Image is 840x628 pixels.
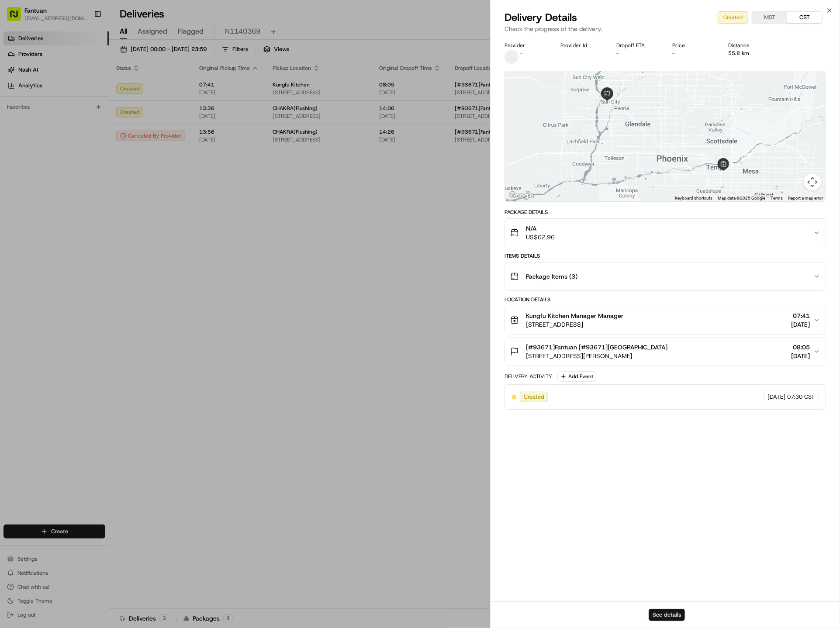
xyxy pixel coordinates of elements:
a: Report a map error [788,196,823,200]
div: Distance [728,42,770,49]
button: Start new chat [149,86,159,97]
span: Kungfu Kitchen Manager Manager [526,311,623,320]
div: - [672,50,714,57]
span: [#93671]Fantuan [#93671][GEOGRAPHIC_DATA] [526,343,668,352]
span: [DATE] [791,320,810,329]
div: 💻 [74,196,81,203]
div: 📗 [9,196,16,203]
button: See details [649,609,685,621]
span: [PERSON_NAME] [27,159,71,166]
span: • [73,159,76,166]
p: Welcome 👋 [9,35,159,49]
button: N/AUS$62.96 [505,219,826,247]
img: 1736555255976-a54dd68f-1ca7-489b-9aae-adbdc363a1c4 [17,136,24,143]
div: Package Details [505,209,826,216]
span: US$62.96 [526,233,555,242]
span: 8月15日 [77,135,98,142]
div: Delivery Activity [505,373,552,380]
button: Map camera controls [804,173,821,191]
div: Dropoff ETA [616,42,658,49]
span: 07:30 CST [787,393,815,401]
a: Powered byPylon [62,216,106,223]
span: - [520,50,523,57]
span: Package Items ( 3 ) [526,272,577,281]
span: [STREET_ADDRESS][PERSON_NAME] [526,352,668,360]
input: Clear [23,56,144,66]
a: Terms [771,196,783,200]
span: • [73,135,76,142]
span: [DATE] [767,393,785,401]
img: Asif Zaman Khan [9,151,23,165]
span: 07:41 [791,311,810,320]
button: Kungfu Kitchen Manager Manager[STREET_ADDRESS]07:41[DATE] [505,306,826,334]
button: CST [787,12,822,23]
p: Check the progress of the delivery. [505,24,826,33]
span: Knowledge Base [17,195,67,204]
div: Price [672,42,714,49]
img: 4281594248423_2fcf9dad9f2a874258b8_72.png [18,83,34,99]
span: [DATE] [791,352,810,360]
div: We're available if you need us! [39,92,120,99]
span: Created [524,393,544,401]
span: Map data ©2025 Google [718,196,765,200]
a: 📗Knowledge Base [5,192,70,207]
div: 55.8 km [728,50,770,57]
img: 1736555255976-a54dd68f-1ca7-489b-9aae-adbdc363a1c4 [17,159,24,166]
span: 08:05 [791,343,810,352]
div: Items Details [505,252,826,259]
span: 8月14日 [77,159,98,166]
div: Provider [505,42,546,49]
button: Package Items (3) [505,262,826,290]
button: MST [752,12,787,23]
a: Open this area in Google Maps (opens a new window) [507,190,536,201]
div: - [616,50,658,57]
span: [PERSON_NAME] [27,135,71,142]
span: Pylon [87,217,106,223]
button: [#93671]Fantuan [#93671][GEOGRAPHIC_DATA][STREET_ADDRESS][PERSON_NAME]08:05[DATE] [505,338,826,366]
button: See all [135,112,159,122]
div: Provider Id [560,42,602,49]
span: N/A [526,224,555,233]
img: 1736555255976-a54dd68f-1ca7-489b-9aae-adbdc363a1c4 [9,83,24,99]
img: Google [507,190,536,201]
button: Keyboard shortcuts [675,195,712,201]
span: Delivery Details [505,10,577,24]
div: Past conversations [9,114,59,121]
span: [STREET_ADDRESS] [526,320,623,329]
span: API Documentation [83,195,140,204]
img: Nash [9,9,26,26]
button: Add Event [557,371,596,382]
a: 💻API Documentation [70,192,144,207]
div: Location Details [505,296,826,303]
div: Start new chat [39,83,143,92]
img: Asif Zaman Khan [9,127,23,141]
